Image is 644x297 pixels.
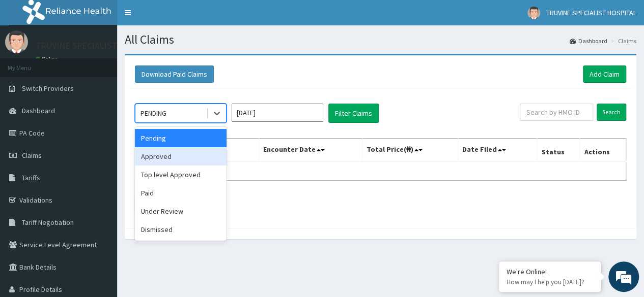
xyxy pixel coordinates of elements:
[135,147,227,166] div: Approved
[125,33,636,46] h1: All Claims
[135,220,227,239] div: Dismissed
[36,41,159,50] p: TRUVINE SPECIALIST HOSPITAL
[328,104,379,123] button: Filter Claims
[59,86,141,188] span: We're online!
[458,139,537,162] th: Date Filed
[135,184,227,202] div: Paid
[5,30,28,53] img: User Image
[570,37,607,45] a: Dashboard
[362,139,458,162] th: Total Price(₦)
[22,173,40,182] span: Tariffs
[22,218,74,227] span: Tariff Negotiation
[135,129,227,147] div: Pending
[583,65,626,83] a: Add Claim
[259,139,362,162] th: Encounter Date
[19,51,41,76] img: d_794563401_company_1708531726252_794563401
[22,106,55,115] span: Dashboard
[507,267,593,276] div: We're Online!
[546,8,636,17] span: TRUVINE SPECIALIST HOSPITAL
[141,108,166,118] div: PENDING
[53,57,171,70] div: Chat with us now
[232,104,323,122] input: Select Month and Year
[537,139,580,162] th: Status
[5,193,194,228] textarea: Type your message and hit 'Enter'
[608,37,636,45] li: Claims
[22,84,74,93] span: Switch Providers
[135,166,227,184] div: Top level Approved
[22,151,42,160] span: Claims
[36,55,60,62] a: Online
[580,139,626,162] th: Actions
[597,104,626,121] input: Search
[527,7,540,19] img: User Image
[167,5,191,29] div: Minimize live chat window
[135,65,214,83] button: Download Paid Claims
[520,104,593,121] input: Search by HMO ID
[135,202,227,220] div: Under Review
[507,278,593,286] p: How may I help you today?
